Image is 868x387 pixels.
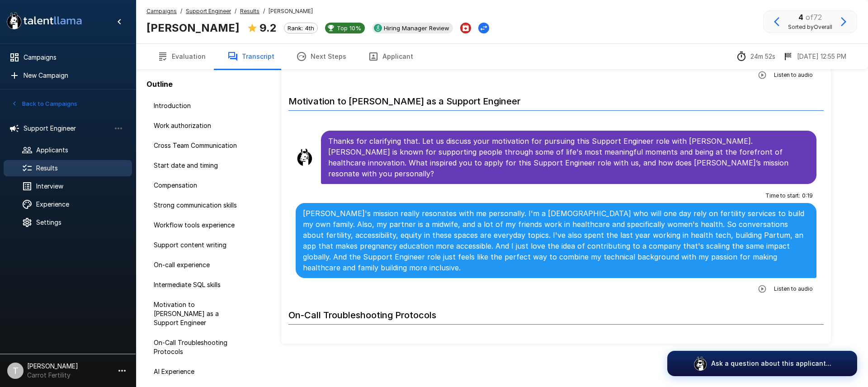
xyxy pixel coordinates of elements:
u: Support Engineer [186,8,231,14]
div: The time between starting and completing the interview [736,51,775,62]
div: View profile in Greenhouse [372,23,453,33]
span: On-call experience [154,260,244,269]
h6: On-Call Troubleshooting Protocols [288,301,824,325]
button: Transcript [217,44,285,69]
span: Start date and timing [154,161,244,170]
span: Introduction [154,101,244,110]
div: The date and time when the interview was completed [783,51,846,62]
b: 4 [798,13,803,22]
span: Hiring Manager Review [380,24,453,32]
div: On-Call Troubleshooting Protocols [146,335,251,360]
b: 9.2 [259,21,277,34]
img: llama_clean.png [296,148,314,166]
span: Motivation to [PERSON_NAME] as a Support Engineer [154,300,244,327]
p: [PERSON_NAME]'s mission really resonates with me personally. I'm a [DEMOGRAPHIC_DATA] who will on... [303,208,809,273]
button: Next Steps [285,44,357,69]
div: Start date and timing [146,157,251,174]
b: [PERSON_NAME] [146,21,240,34]
div: Intermediate SQL skills [146,277,251,293]
u: Campaigns [146,8,177,14]
span: Compensation [154,181,244,190]
button: Archive Applicant [460,23,471,33]
span: Listen to audio [774,284,813,293]
div: Introduction [146,98,251,114]
button: Ask a question about this applicant... [667,351,857,376]
p: Thanks for clarifying that. Let us discuss your motivation for pursuing this Support Engineer rol... [328,136,809,179]
span: Cross Team Communication [154,141,244,150]
span: Work authorization [154,121,244,130]
div: Work authorization [146,118,251,134]
button: Evaluation [146,44,217,69]
span: Rank: 4th [284,24,317,32]
div: Workflow tools experience [146,217,251,233]
span: / [180,7,182,16]
span: Support content writing [154,241,244,250]
span: of 72 [806,13,822,22]
span: Listen to audio [774,71,813,80]
h6: Motivation to [PERSON_NAME] as a Support Engineer [288,87,824,111]
div: Cross Team Communication [146,137,251,154]
span: 0 : 19 [802,191,813,200]
p: Ask a question about this applicant... [711,359,831,368]
div: On-call experience [146,257,251,273]
b: Outline [146,80,173,89]
span: / [263,7,265,16]
div: Motivation to [PERSON_NAME] as a Support Engineer [146,297,251,331]
p: 24m 52s [750,52,775,61]
span: / [235,7,236,16]
div: Compensation [146,177,251,193]
p: [DATE] 12:55 PM [797,52,846,61]
span: Sorted by Overall [788,23,832,32]
button: Applicant [357,44,424,69]
span: On-Call Troubleshooting Protocols [154,338,244,356]
u: Results [240,8,259,14]
div: Strong communication skills [146,197,251,213]
button: Change Stage [478,23,489,33]
img: greenhouse_logo.jpeg [374,24,382,32]
span: Workflow tools experience [154,221,244,230]
img: logo_glasses@2x.png [693,356,708,371]
span: Top 10% [333,24,365,32]
span: Intermediate SQL skills [154,280,244,289]
span: Time to start : [765,191,800,200]
div: Support content writing [146,237,251,253]
span: Strong communication skills [154,201,244,210]
span: [PERSON_NAME] [269,7,313,16]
